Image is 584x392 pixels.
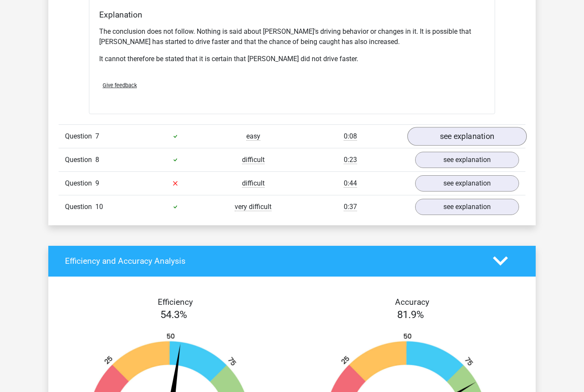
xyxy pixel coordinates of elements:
[65,155,95,165] span: Question
[415,175,519,192] a: see explanation
[65,297,286,307] h4: Efficiency
[65,256,480,266] h4: Efficiency and Accuracy Analysis
[95,156,99,164] span: 8
[407,127,527,146] a: see explanation
[242,156,265,164] span: difficult
[99,27,485,47] p: The conclusion does not follow. Nothing is said about [PERSON_NAME]'s driving behavior or changes...
[397,309,424,321] span: 81.9%
[344,156,357,164] span: 0:23
[95,132,99,140] span: 7
[99,54,485,64] p: It cannot therefore be stated that it is certain that [PERSON_NAME] did not drive faster.
[242,179,265,188] span: difficult
[99,10,485,20] h4: Explanation
[95,179,99,187] span: 9
[65,178,95,189] span: Question
[103,82,137,88] span: Give feedback
[302,297,522,307] h4: Accuracy
[415,199,519,215] a: see explanation
[344,179,357,188] span: 0:44
[235,203,271,211] span: very difficult
[65,131,95,141] span: Question
[65,202,95,212] span: Question
[344,132,357,141] span: 0:08
[246,132,260,141] span: easy
[415,152,519,168] a: see explanation
[95,203,103,211] span: 10
[344,203,357,211] span: 0:37
[160,309,187,321] span: 54.3%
